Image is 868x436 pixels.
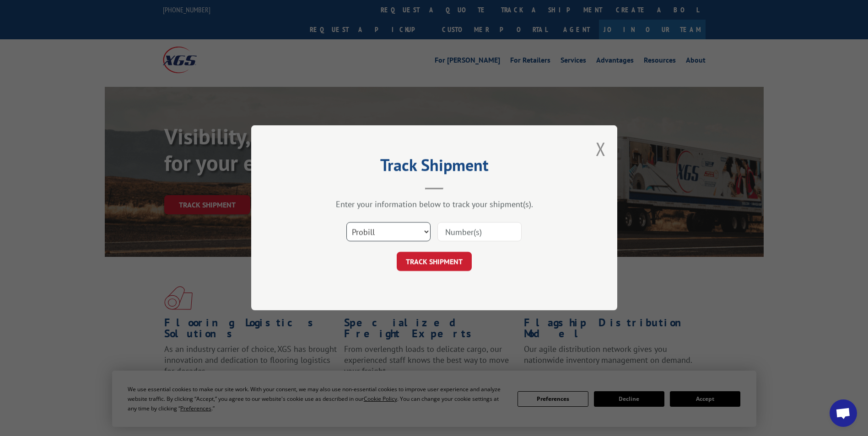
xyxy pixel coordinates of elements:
div: Open chat [830,399,857,427]
h2: Track Shipment [297,159,571,176]
div: Enter your information below to track your shipment(s). [297,199,571,210]
button: Close modal [596,137,606,161]
input: Number(s) [437,223,522,242]
button: TRACK SHIPMENT [397,252,472,271]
